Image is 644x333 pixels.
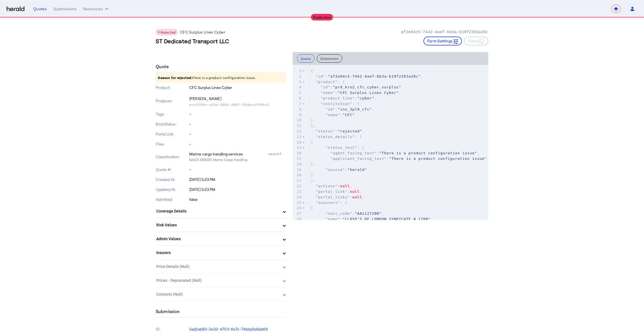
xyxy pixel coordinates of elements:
span: : [311,168,367,172]
p: - [189,121,286,127]
mat-panel-title: Coverage Details [156,208,279,214]
span: }, [311,124,316,128]
button: Quote [297,54,315,63]
div: 27 [293,211,302,216]
p: [DATE] 5:23 PM [189,177,286,182]
mat-expansion-panel-header: Admin Values [156,232,286,245]
div: 10 [293,117,302,123]
div: 25 [293,200,302,206]
div: Submissions [53,6,76,12]
p: ecc0f08e-a10d-486b-8867-25dbca7004c2 [189,103,286,107]
div: Marine cargo handling services [189,151,243,157]
div: 7 [293,101,302,107]
p: Admitted: [156,197,188,202]
p: Files: [156,141,188,147]
p: Created At: [156,177,188,182]
span: "name" [325,217,340,221]
span: "LLOYD’S OF LONDON SYNDICATE # 1200" [343,217,431,221]
span: "ins_3pl9_cfc" [338,107,372,111]
button: Submission [317,54,342,63]
span: "id" [316,74,325,78]
div: 5 [293,90,302,96]
div: 28 [293,216,302,222]
div: 17 [293,156,302,162]
img: Herald Logo [7,6,24,12]
span: Reason for rejected: [158,76,192,80]
button: Form Settings [423,37,462,45]
div: 3 [293,79,302,85]
span: : , [311,211,384,216]
span: : , [311,91,401,95]
span: : , [311,85,404,89]
button: Resources dropdown menu [83,6,109,12]
p: CFC Surplus Lines Cyber [189,85,286,90]
p: - [189,131,286,137]
span: : [311,113,355,117]
p: - [189,141,286,147]
span: "CFC" [343,113,355,117]
span: { [311,69,313,73]
span: "naic_code" [325,211,352,216]
span: "portal_link" [316,189,347,194]
p: - [189,167,286,172]
span: : , [311,217,433,221]
div: Quotes [33,6,47,12]
p: CFC Surplus Lines Cyber [180,29,225,35]
span: "actions" [316,184,338,188]
p: [DATE] 5:23 PM [189,187,286,192]
span: : , [311,96,377,100]
span: "name" [325,113,340,117]
p: Portal Link: [156,131,188,137]
div: 19 [293,167,302,173]
div: 15 [293,145,302,150]
div: 22 [293,183,302,189]
p: Producer: [156,98,188,104]
div: Production [311,14,333,21]
span: : { [311,145,364,150]
div: 20 [293,172,302,178]
span: "status_text" [325,145,357,150]
p: Classification: [156,154,188,160]
span: null [352,195,362,199]
div: okelh7 [268,151,286,157]
div: 6 [293,96,302,101]
span: "agent_facing_text" [330,151,377,155]
span: "applicant_facing_text" [330,157,387,161]
div: 23 [293,189,302,194]
span: : , [311,107,374,111]
span: "There is a product configuration issue" [379,151,477,155]
div: 11 [293,123,302,129]
mat-expansion-panel-header: Coverage Details [156,204,286,218]
p: af2e94c5-7442-4aef-bb3a-b19f2393a28c [401,29,488,35]
p: NAICS 488320: Marine Cargo Handling [189,157,286,162]
span: "name" [321,91,335,95]
span: "institution" [321,102,352,106]
span: "rejected" [338,129,362,133]
div: 12 [293,129,302,134]
span: ], [311,178,316,183]
span: "product_line" [321,96,355,100]
span: : , [311,195,364,199]
p: [PERSON_NAME] [189,95,286,103]
span: "source" [325,168,345,172]
div: 2 [293,74,302,79]
mat-panel-title: Risk Values [156,222,279,228]
span: "id" [325,107,335,111]
h3: ST Dedicated Transport LLC [156,37,229,45]
span: "id" [321,85,330,89]
span: { [311,140,313,144]
p: Product: [156,85,188,90]
div: 8 [293,107,302,112]
span: : , [311,74,423,78]
span: : , [311,184,352,188]
span: }, [311,162,316,166]
span: "CFC Surplus Lines Cyber" [338,91,399,95]
span: : [311,157,487,161]
mat-expansion-panel-header: Risk Values [156,218,286,232]
span: "product" [316,80,338,84]
p: there is a product configuration issue. [156,73,286,83]
div: 9 [293,112,302,118]
p: Quote #: [156,167,188,172]
div: 14 [293,140,302,145]
button: Clone [464,37,488,45]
